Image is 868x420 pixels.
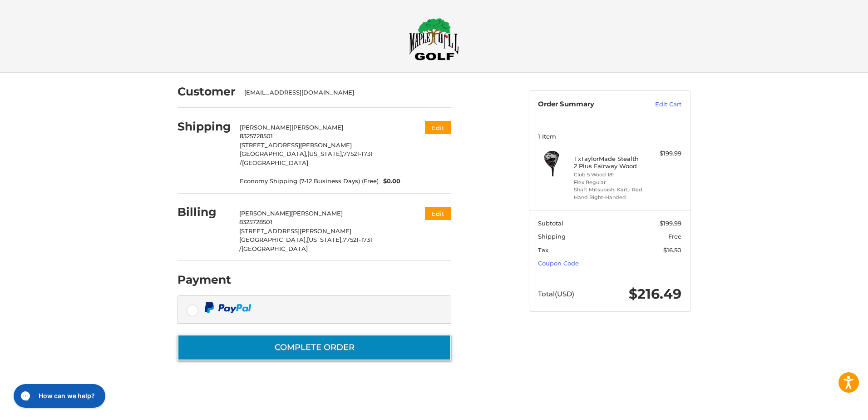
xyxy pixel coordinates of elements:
span: [STREET_ADDRESS][PERSON_NAME] [240,141,352,149]
h4: 1 x TaylorMade Stealth 2 Plus Fairway Wood [574,155,643,170]
span: Economy Shipping (7-12 Business Days) (Free) [240,177,379,186]
span: $0.00 [379,177,400,186]
span: [PERSON_NAME] [291,210,343,217]
button: Edit [425,121,451,134]
img: Maple Hill Golf [409,18,459,60]
h2: Billing [178,205,231,219]
iframe: Google Customer Reviews [793,395,868,420]
span: 77521-1731 / [239,236,372,252]
span: [GEOGRAPHIC_DATA], [240,150,307,157]
span: [STREET_ADDRESS][PERSON_NAME] [239,227,351,235]
span: [GEOGRAPHIC_DATA] [242,159,308,166]
button: Edit [425,207,451,220]
span: 8325728501 [240,132,273,140]
h3: 1 Item [538,133,681,140]
span: Subtotal [538,220,563,227]
span: 8325728501 [239,218,272,225]
span: Total (USD) [538,290,574,298]
img: PayPal icon [204,302,252,313]
span: $216.49 [629,285,681,302]
span: [PERSON_NAME] [240,124,291,131]
span: [US_STATE], [307,150,343,157]
span: [PERSON_NAME] [239,210,291,217]
h3: Order Summary [538,100,636,109]
span: 77521-1731 / [240,150,373,166]
h2: Shipping [178,120,231,134]
a: Edit Cart [636,100,681,109]
li: Club 5 Wood 18° [574,171,643,179]
span: $199.99 [660,220,681,227]
h2: Customer [178,85,236,99]
span: $16.50 [663,246,681,254]
div: $199.99 [646,149,681,158]
span: Tax [538,246,548,254]
button: Complete order [178,335,451,360]
span: [PERSON_NAME] [291,124,343,131]
span: Shipping [538,233,566,240]
div: [EMAIL_ADDRESS][DOMAIN_NAME] [244,88,442,97]
a: Coupon Code [538,260,579,267]
span: Free [668,233,681,240]
span: [US_STATE], [307,236,343,243]
span: [GEOGRAPHIC_DATA] [242,245,308,252]
h2: Payment [178,273,231,287]
li: Shaft Mitsubishi Kai'Li Red [574,186,643,194]
li: Hand Right-Handed [574,194,643,201]
iframe: Gorgias live chat messenger [9,381,108,411]
span: [GEOGRAPHIC_DATA], [239,236,307,243]
li: Flex Regular [574,179,643,186]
